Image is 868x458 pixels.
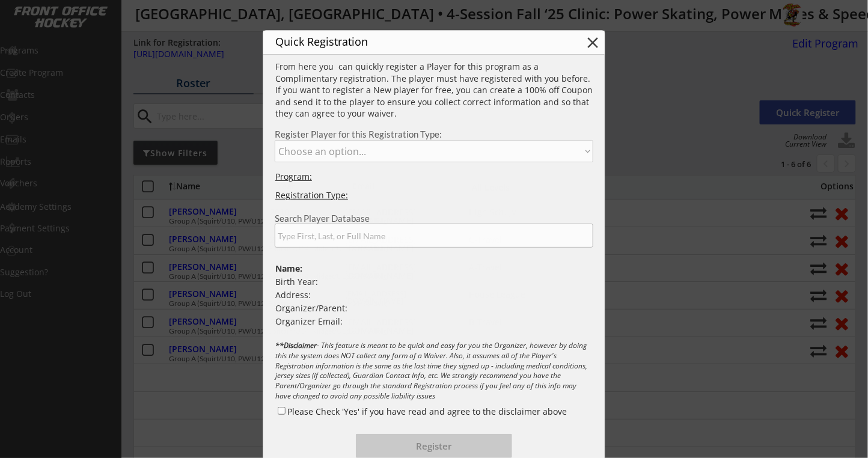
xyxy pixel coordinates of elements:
div: Birth Year: [263,276,605,288]
div: Address: [263,289,605,301]
div: - This feature is meant to be quick and easy for you the Organizer, however by doing this the sys... [263,341,605,403]
div: Organizer/Parent: [263,302,604,314]
label: Please Check 'Yes' if you have read and agree to the disclaimer above [287,406,567,417]
strong: **Disclaimer [275,340,317,350]
u: Program: [275,171,312,182]
button: close [584,34,602,52]
u: Registration Type: [275,189,348,201]
div: Register Player for this Registration Type: [275,130,593,139]
div: Quick Registration [263,32,524,53]
div: Search Player Database [275,214,593,223]
button: Register [356,434,512,458]
div: From here you can quickly register a Player for this program as a Complimentary registration. The... [263,61,605,121]
div: Name: [263,263,604,275]
div: Organizer Email: [263,316,605,328]
input: Type First, Last, or Full Name [275,224,593,248]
